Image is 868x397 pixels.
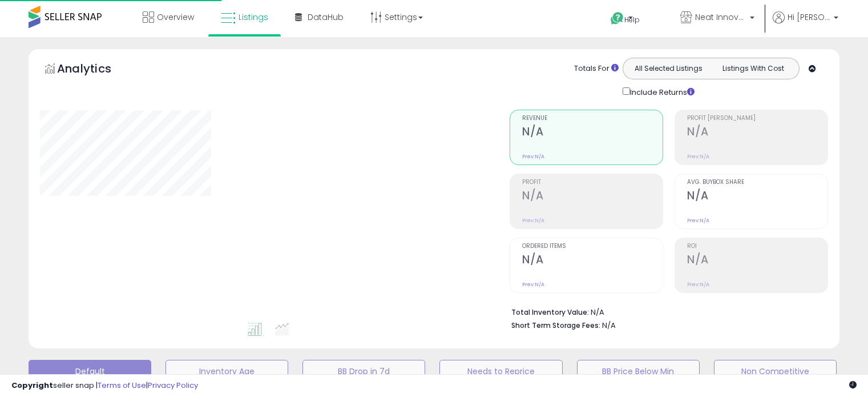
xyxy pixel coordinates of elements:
h2: N/A [522,253,663,268]
small: Prev: N/A [687,153,709,160]
small: Prev: N/A [687,281,709,288]
span: Help [624,15,640,25]
h2: N/A [522,125,663,141]
div: Include Returns [614,85,708,98]
button: Inventory Age [165,360,288,383]
span: ROI [687,243,827,250]
a: Hi [PERSON_NAME] [773,11,838,37]
span: Listings [239,11,268,23]
span: Overview [157,11,194,23]
b: Short Term Storage Fees: [511,320,600,330]
button: BB Drop in 7d [302,360,425,383]
button: Listings With Cost [710,61,796,76]
a: Help [601,3,662,37]
h2: N/A [687,125,827,141]
span: Profit [522,179,663,186]
a: Privacy Policy [148,380,198,391]
h5: Analytics [57,61,134,79]
button: Non Competitive [714,360,837,383]
div: seller snap | | [11,380,198,391]
span: Avg. Buybox Share [687,179,827,186]
span: Hi [PERSON_NAME] [788,11,830,23]
span: Revenue [522,115,663,122]
b: Total Inventory Value: [511,307,589,317]
strong: Copyright [11,380,53,391]
small: Prev: N/A [522,153,544,160]
span: Profit [PERSON_NAME] [687,115,827,122]
small: Prev: N/A [522,217,544,224]
li: N/A [511,304,819,318]
h2: N/A [687,189,827,204]
span: N/A [602,320,616,331]
span: Neat Innovations [695,11,746,23]
button: Needs to Reprice [439,360,562,383]
div: Totals For [574,63,619,74]
h2: N/A [522,189,663,204]
button: BB Price Below Min [577,360,700,383]
small: Prev: N/A [687,217,709,224]
a: Terms of Use [98,380,146,391]
button: All Selected Listings [626,61,711,76]
h2: N/A [687,253,827,268]
span: Ordered Items [522,243,663,250]
i: Get Help [610,11,624,26]
small: Prev: N/A [522,281,544,288]
span: DataHub [308,11,344,23]
button: Default [29,360,151,383]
